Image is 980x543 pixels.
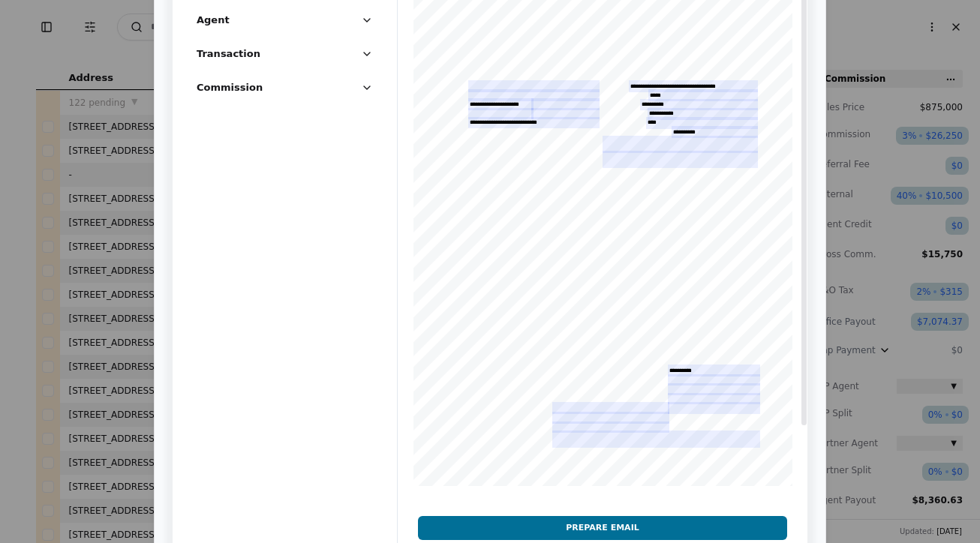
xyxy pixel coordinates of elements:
span: Transaction [197,46,260,61]
button: Agent [197,12,373,40]
button: Transaction [197,46,373,73]
span: Agent [197,12,230,28]
span: Commission [197,79,263,95]
button: Prepare Email [418,516,786,540]
button: Commission [197,79,373,107]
